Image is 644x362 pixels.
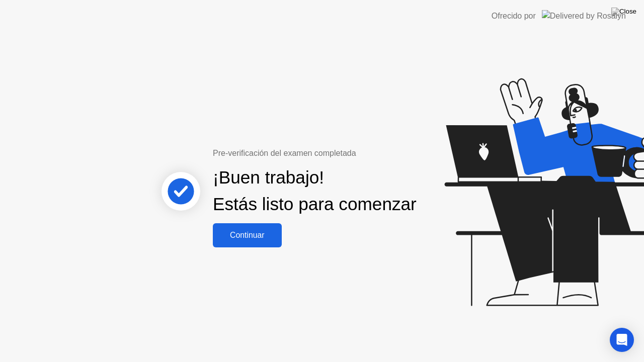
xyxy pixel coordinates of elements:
[213,223,282,247] button: Continuar
[213,147,421,159] div: Pre-verificación del examen completada
[610,328,634,352] div: Open Intercom Messenger
[216,231,279,240] div: Continuar
[611,8,636,16] img: Close
[213,164,417,218] div: ¡Buen trabajo! Estás listo para comenzar
[492,10,536,22] div: Ofrecido por
[542,10,626,22] img: Delivered by Rosalyn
